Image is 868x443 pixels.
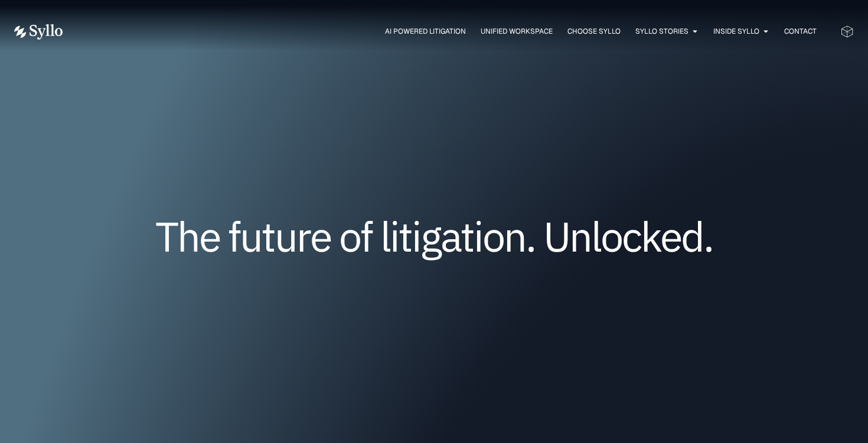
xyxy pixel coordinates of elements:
[14,24,63,40] img: Vector
[86,26,817,37] div: Menu Toggle
[385,26,466,37] a: AI Powered Litigation
[635,26,688,37] a: Syllo Stories
[85,217,783,256] h1: The future of litigation. Unlocked.
[567,26,621,37] a: Choose Syllo
[481,26,553,37] a: Unified Workspace
[713,26,759,37] a: Inside Syllo
[784,26,817,37] a: Contact
[86,26,817,37] nav: Menu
